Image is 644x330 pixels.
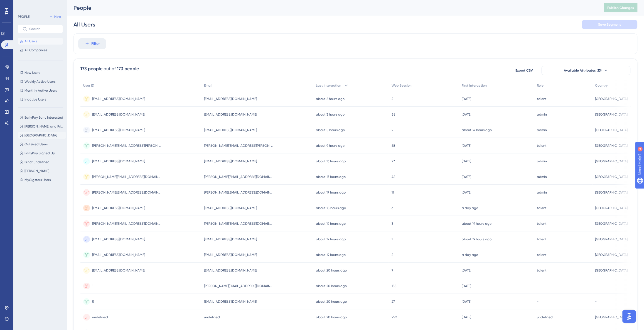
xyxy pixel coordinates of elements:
[24,48,47,52] span: All Companies
[391,268,393,273] span: 7
[92,159,145,163] span: [EMAIL_ADDRESS][DOMAIN_NAME]
[391,83,411,88] span: Web Session
[462,83,487,88] span: First Interaction
[204,221,274,226] span: [PERSON_NAME][EMAIL_ADDRESS][DOMAIN_NAME]
[54,14,61,19] span: New
[462,284,471,288] time: [DATE]
[204,315,220,319] span: undefined
[595,221,628,226] span: [GEOGRAPHIC_DATA]
[92,268,145,273] span: [EMAIL_ADDRESS][DOMAIN_NAME]
[391,159,395,163] span: 27
[462,222,491,226] time: about 19 hours ago
[92,97,145,101] span: [EMAIL_ADDRESS][DOMAIN_NAME]
[595,83,608,88] span: Country
[462,128,492,132] time: about 14 hours ago
[316,128,345,132] time: about 5 hours ago
[92,128,145,132] span: [EMAIL_ADDRESS][DOMAIN_NAME]
[24,133,57,138] span: [GEOGRAPHIC_DATA]
[204,128,257,132] span: [EMAIL_ADDRESS][DOMAIN_NAME]
[595,112,628,117] span: [GEOGRAPHIC_DATA]
[316,284,347,288] time: about 20 hours ago
[18,14,30,19] div: PEOPLE
[18,96,63,103] button: Inactive Users
[24,70,40,75] span: New Users
[204,299,257,304] span: [EMAIL_ADDRESS][DOMAIN_NAME]
[117,65,139,72] div: 173 people
[391,253,393,257] span: 2
[18,159,66,165] button: Is not undefined
[316,97,345,101] time: about 2 hours ago
[595,268,628,273] span: [GEOGRAPHIC_DATA]
[595,253,628,257] span: [GEOGRAPHIC_DATA]
[537,268,547,273] span: talent
[24,124,64,129] span: [PERSON_NAME] and Priya
[204,175,274,179] span: [PERSON_NAME][EMAIL_ADDRESS][DOMAIN_NAME]
[104,65,116,72] div: out of
[92,206,145,210] span: [EMAIL_ADDRESS][DOMAIN_NAME]
[204,159,257,163] span: [EMAIL_ADDRESS][DOMAIN_NAME]
[73,21,95,28] div: All Users
[92,190,162,195] span: [PERSON_NAME][EMAIL_ADDRESS][DOMAIN_NAME]
[462,175,471,179] time: [DATE]
[24,142,48,146] span: Outsized Users
[462,159,471,163] time: [DATE]
[316,237,346,241] time: about 19 hours ago
[391,128,393,132] span: 2
[595,237,628,241] span: [GEOGRAPHIC_DATA]
[391,221,393,226] span: 3
[537,284,539,288] span: -
[582,20,637,29] button: Save Segment
[316,268,347,272] time: about 20 hours ago
[510,66,538,75] button: Export CSV
[316,83,341,88] span: Last Interaction
[92,284,93,288] span: 1
[91,40,100,47] span: Filter
[316,222,346,226] time: about 19 hours ago
[391,299,395,304] span: 27
[18,177,66,183] button: MyGigsters Users
[204,97,257,101] span: [EMAIL_ADDRESS][DOMAIN_NAME]
[18,87,63,94] button: Monthly Active Users
[316,206,346,210] time: about 18 hours ago
[316,253,346,257] time: about 19 hours ago
[92,112,145,117] span: [EMAIL_ADDRESS][DOMAIN_NAME]
[29,27,58,31] input: Search
[391,143,395,148] span: 68
[316,300,347,304] time: about 20 hours ago
[564,68,602,73] span: Available Attributes (13)
[18,150,66,157] button: EarlyPay Signed Up
[24,115,63,120] span: EarlyPay Early Interested
[595,284,597,288] span: -
[18,141,66,148] button: Outsized Users
[537,299,539,304] span: -
[18,38,63,45] button: All Users
[204,268,257,273] span: [EMAIL_ADDRESS][DOMAIN_NAME]
[462,237,491,241] time: about 19 hours ago
[316,315,347,319] time: about 20 hours ago
[462,268,471,272] time: [DATE]
[316,113,345,116] time: about 3 hours ago
[537,97,547,101] span: talent
[24,151,55,155] span: EarlyPay Signed Up
[18,78,63,85] button: Weekly Active Users
[83,83,94,88] span: User ID
[462,190,471,194] time: [DATE]
[604,3,637,12] button: Publish Changes
[92,221,162,226] span: [PERSON_NAME][EMAIL_ADDRESS][DOMAIN_NAME]
[204,253,257,257] span: [EMAIL_ADDRESS][DOMAIN_NAME]
[537,175,547,179] span: admin
[595,97,628,101] span: [GEOGRAPHIC_DATA]
[24,169,49,173] span: [PERSON_NAME]
[391,237,392,241] span: 1
[537,253,547,257] span: talent
[391,97,393,101] span: 2
[537,159,547,163] span: admin
[462,206,478,210] time: a day ago
[537,143,547,148] span: talent
[607,6,634,10] span: Publish Changes
[204,206,257,210] span: [EMAIL_ADDRESS][DOMAIN_NAME]
[391,190,394,195] span: 11
[92,253,145,257] span: [EMAIL_ADDRESS][DOMAIN_NAME]
[462,97,471,101] time: [DATE]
